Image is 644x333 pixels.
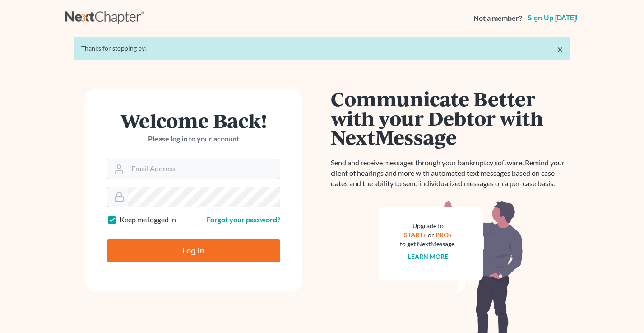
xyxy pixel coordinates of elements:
a: Learn more [408,253,448,260]
label: Keep me logged in [120,215,176,225]
input: Email Address [128,159,280,179]
div: Thanks for stopping by! [81,44,563,53]
h1: Communicate Better with your Debtor with NextMessage [331,89,570,147]
p: Please log in to your account [107,134,280,144]
input: Log In [107,239,280,262]
a: × [557,44,563,55]
strong: Not a member? [473,13,522,23]
div: Upgrade to [400,221,456,230]
a: Sign up [DATE]! [526,14,579,22]
p: Send and receive messages through your bankruptcy software. Remind your client of hearings and mo... [331,158,570,189]
a: PRO+ [436,231,452,239]
a: START+ [404,231,426,239]
div: to get NextMessage. [400,239,456,249]
h1: Welcome Back! [107,111,280,130]
a: Forgot your password? [207,215,280,224]
span: or [428,231,434,239]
